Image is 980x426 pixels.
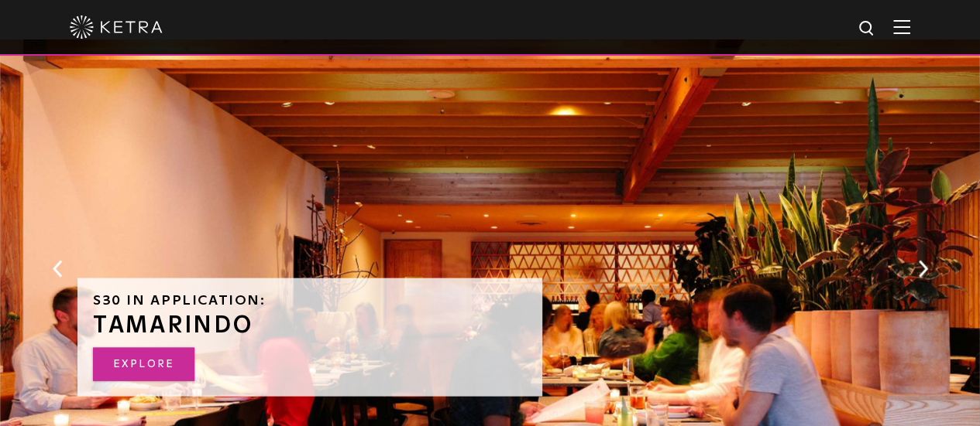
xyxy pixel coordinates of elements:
[93,314,527,337] h3: TAMARINDO
[93,348,194,381] a: EXPLORE
[915,259,930,279] button: Next
[893,19,910,34] img: Hamburger%20Nav.svg
[50,259,65,279] button: Previous
[858,19,877,39] img: search icon
[70,15,163,39] img: ketra-logo-2019-white
[93,294,527,308] h6: S30 in Application:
